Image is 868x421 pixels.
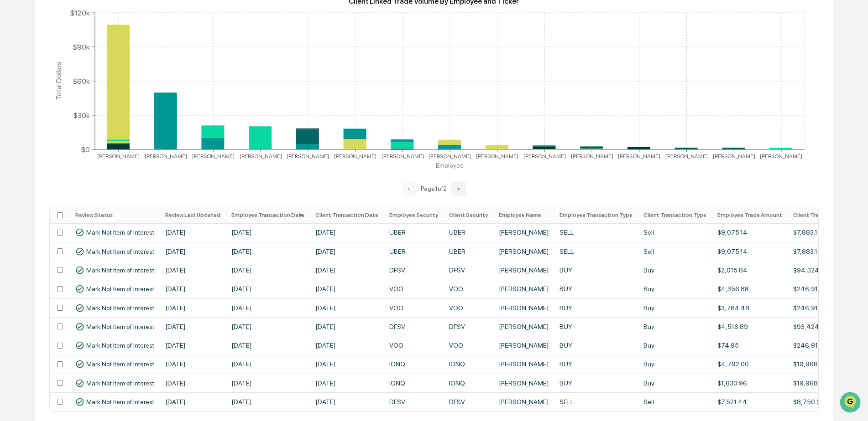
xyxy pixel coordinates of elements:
td: IONQ [444,374,493,392]
tspan: [PERSON_NAME] [287,153,329,159]
td: [PERSON_NAME] [493,336,554,354]
td: [PERSON_NAME] [493,374,554,392]
td: [PERSON_NAME] [493,298,554,317]
td: DFSV [444,261,493,279]
td: $7,883.10 [788,223,853,242]
tspan: [PERSON_NAME] [429,153,471,159]
td: BUY [554,280,638,298]
td: [DATE] [310,374,384,392]
td: Buy [638,336,712,354]
td: $9,075.14 [712,223,788,242]
tspan: [PERSON_NAME] [618,153,660,159]
td: $3,784.48 [712,298,788,317]
span: Mark Not Item of Interest [86,267,154,274]
td: [DATE] [160,355,226,374]
img: Steve.Lennart [9,115,24,130]
tspan: Employee [436,162,464,169]
td: [DATE] [160,298,226,317]
span: Attestations [75,186,113,195]
td: [DATE] [160,280,226,298]
td: BUY [554,336,638,354]
td: [PERSON_NAME] [493,317,554,336]
td: IONQ [384,374,444,392]
button: See all [141,99,166,110]
th: Client Transaction Type [638,207,712,223]
td: [DATE] [226,317,310,336]
div: Start new chat [41,70,150,79]
td: [DATE] [226,336,310,354]
td: [DATE] [160,261,226,279]
a: 🖐️Preclearance [5,183,63,199]
td: DFSV [444,392,493,411]
td: [DATE] [310,298,384,317]
tspan: [PERSON_NAME] [665,153,708,159]
span: Mark Not Item of Interest [86,380,154,387]
td: VOO [384,280,444,298]
td: [DATE] [160,336,226,354]
td: BUY [554,355,638,374]
td: $246,918.51 [788,298,853,317]
td: [DATE] [226,280,310,298]
tspan: [PERSON_NAME] [571,153,613,159]
span: Mark Not Item of Interest [86,304,154,312]
td: Sell [638,392,712,411]
button: > [451,181,466,196]
td: $7,521.44 [712,392,788,411]
iframe: Open customer support [839,391,863,416]
span: Preclearance [18,186,59,195]
td: $94,324.36 [788,261,853,279]
td: Buy [638,261,712,279]
tspan: [PERSON_NAME] [382,153,424,159]
span: Page 1 of 2 [421,185,447,192]
td: $19,968.00 [788,355,853,374]
tspan: [PERSON_NAME] [523,153,566,159]
td: SELL [554,392,638,411]
tspan: [PERSON_NAME] [713,153,755,159]
div: 🗄️ [66,187,73,195]
td: [DATE] [226,242,310,261]
a: 🔎Data Lookup [5,200,61,216]
td: [PERSON_NAME] [493,392,554,411]
td: [PERSON_NAME] [493,242,554,261]
td: [DATE] [160,317,226,336]
th: Client Trade Amount [788,207,853,223]
tspan: $30k [73,111,90,119]
td: VOO [444,336,493,354]
td: Buy [638,374,712,392]
td: $19,968.00 [788,374,853,392]
td: SELL [554,242,638,261]
th: Client Security [444,207,493,223]
p: How can we help? [9,19,166,34]
td: $4,792.00 [712,355,788,374]
div: 🔎 [9,205,16,212]
button: < [402,181,416,196]
td: VOO [444,298,493,317]
td: $4,356.88 [712,280,788,298]
td: BUY [554,261,638,279]
td: BUY [554,374,638,392]
span: Data Lookup [18,204,58,213]
td: $7,883.10 [788,242,853,261]
tspan: [PERSON_NAME] [334,153,376,159]
td: $8,750.93 [788,392,853,411]
td: [DATE] [226,261,310,279]
td: [DATE] [310,336,384,354]
th: Client Transaction Date [310,207,384,223]
td: VOO [384,298,444,317]
span: • [123,149,126,156]
tspan: [PERSON_NAME] [145,153,187,159]
span: [DATE] [128,124,146,131]
td: Sell [638,223,712,242]
td: Buy [638,317,712,336]
th: Employee Security [384,207,444,223]
td: [DATE] [160,392,226,411]
th: Review Last Updated [160,207,226,223]
td: [DATE] [310,261,384,279]
td: $246,918.51 [788,336,853,354]
td: IONQ [444,355,493,374]
td: [DATE] [226,223,310,242]
span: [PERSON_NAME].[PERSON_NAME] [28,124,121,131]
th: Employee Transaction Type [554,207,638,223]
td: [DATE] [226,298,310,317]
